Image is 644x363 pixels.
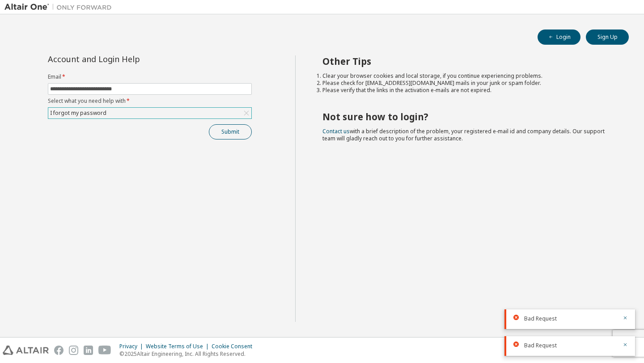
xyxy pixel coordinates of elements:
[322,127,605,142] span: with a brief description of the problem, your registered e-mail id and company details. Our suppo...
[322,55,613,67] h2: Other Tips
[322,72,613,80] li: Clear your browser cookies and local storage, if you continue experiencing problems.
[3,346,49,355] img: altair_logo.svg
[212,343,258,350] div: Cookie Consent
[4,3,116,12] img: Altair One
[586,30,629,45] button: Sign Up
[524,315,557,322] span: Bad Request
[322,80,613,87] li: Please check for [EMAIL_ADDRESS][DOMAIN_NAME] mails in your junk or spam folder.
[322,87,613,94] li: Please verify that the links in the activation e-mails are not expired.
[54,346,64,355] img: facebook.svg
[538,30,580,45] button: Login
[48,97,252,105] label: Select what you need help with
[48,55,211,63] div: Account and Login Help
[69,346,78,355] img: instagram.svg
[119,343,146,350] div: Privacy
[98,346,111,355] img: youtube.svg
[524,342,557,349] span: Bad Request
[84,346,93,355] img: linkedin.svg
[48,73,252,80] label: Email
[146,343,212,350] div: Website Terms of Use
[49,108,108,118] div: I forgot my password
[48,108,251,118] div: I forgot my password
[322,127,350,135] a: Contact us
[119,350,258,358] p: © 2025 Altair Engineering, Inc. All Rights Reserved.
[322,111,613,122] h2: Not sure how to login?
[209,124,252,139] button: Submit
